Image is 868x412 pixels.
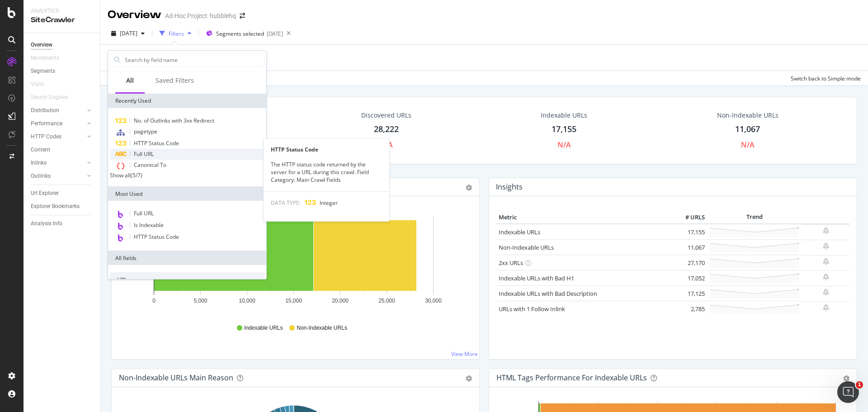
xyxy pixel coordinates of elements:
a: Explorer Bookmarks [31,202,94,211]
th: # URLS [671,211,707,224]
span: Indexable URLs [244,324,283,332]
div: Ad-Hoc Project: hubblehq [165,11,236,20]
div: Filters [169,30,184,38]
div: Inlinks [31,158,47,168]
div: All [126,76,134,85]
div: Movements [31,53,59,63]
a: Performance [31,119,85,128]
div: gear [466,185,472,191]
td: 17,155 [671,224,707,240]
div: bell-plus [823,289,829,296]
text: 0 [152,298,156,304]
div: 17,155 [552,123,576,135]
div: N/A [741,140,755,150]
a: Url Explorer [31,189,94,198]
div: Url Explorer [31,189,59,198]
a: Indexable URLs [499,228,540,236]
h4: Insights [496,181,523,193]
div: Outlinks [31,171,51,181]
text: 30,000 [425,298,442,304]
div: Non-Indexable URLs [717,111,778,120]
div: The HTTP status code returned by the server for a URL during this crawl. Field Category: Main Cra... [264,161,389,184]
button: [DATE] [108,26,148,41]
div: Explorer Bookmarks [31,202,80,211]
text: 5,000 [193,298,207,304]
div: Analysis Info [31,219,62,228]
a: Segments [31,66,94,76]
div: HTTP Status Code [264,146,389,153]
div: 11,067 [735,123,760,135]
a: URLs with 1 Follow Inlink [499,305,565,313]
span: Integer [320,199,338,207]
span: pagetype [134,128,157,135]
td: 17,052 [671,270,707,286]
span: Canonical To [134,161,166,169]
div: Segments [31,66,55,76]
div: Overview [108,7,161,23]
span: No. of Outlinks with 3xx Redirect [134,117,214,124]
input: Search by field name [124,53,264,66]
div: Non-Indexable URLs Main Reason [119,373,233,382]
div: Show all [110,171,131,179]
div: gear [843,375,849,382]
span: Segments selected [216,30,264,38]
text: 20,000 [332,298,349,304]
iframe: Intercom live chat [837,381,859,403]
td: 27,170 [671,255,707,270]
button: Switch back to Simple mode [787,71,861,85]
div: gear [466,375,472,382]
a: Analysis Info [31,219,94,228]
div: Visits [31,80,44,89]
a: View More [451,350,478,358]
span: Is Indexable [134,221,164,229]
a: Distribution [31,106,85,115]
a: Movements [31,53,68,63]
a: 2xx URLs [499,259,523,267]
div: SiteCrawler [31,15,93,25]
a: Content [31,145,94,155]
span: Full URL [134,150,154,158]
span: 2025 Sep. 26th [120,29,137,37]
a: Visits [31,80,53,89]
div: Most Used [108,186,266,201]
div: Saved Filters [156,76,194,85]
div: bell-plus [823,258,829,265]
div: URLs [110,272,264,287]
td: 11,067 [671,240,707,255]
span: Non-Indexable URLs [297,324,347,332]
text: 15,000 [285,298,302,304]
div: All fields [108,251,266,265]
button: Segments selected[DATE] [203,26,283,41]
span: HTTP Status Code [134,139,179,147]
div: ( 5 / 7 ) [131,171,142,179]
a: Outlinks [31,171,85,181]
a: Search Engines [31,93,77,102]
td: 2,785 [671,301,707,317]
div: bell-plus [823,242,829,250]
a: Indexable URLs with Bad Description [499,289,597,298]
div: Search Engines [31,93,68,102]
div: Content [31,145,50,155]
a: Inlinks [31,158,85,168]
button: Filters [156,26,195,41]
span: DATA TYPE: [271,199,301,207]
div: N/A [557,140,571,150]
a: Non-Indexable URLs [499,243,554,251]
div: Recently Used [108,94,266,108]
a: HTTP Codes [31,132,85,142]
td: 17,125 [671,286,707,301]
text: 10,000 [239,298,255,304]
div: HTML Tags Performance for Indexable URLs [496,373,647,382]
div: Distribution [31,106,59,115]
div: Discovered URLs [361,111,411,120]
div: Overview [31,40,52,50]
span: 1 [856,381,863,388]
div: Switch back to Simple mode [791,75,861,82]
div: [DATE] [267,30,283,38]
th: Metric [496,211,671,224]
svg: A chart. [119,211,469,316]
text: 25,000 [378,298,395,304]
div: bell-plus [823,227,829,234]
div: HTTP Codes [31,132,61,142]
